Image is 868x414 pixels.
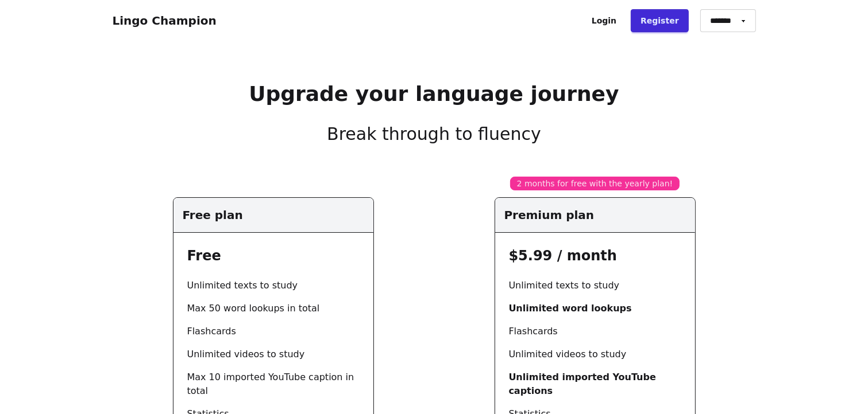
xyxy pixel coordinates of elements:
a: Register [631,9,689,32]
li: Max 50 word lookups in total [187,302,360,315]
li: Unlimited videos to study [509,347,681,361]
a: Lingo Champion [113,14,217,28]
li: Unlimited imported YouTube captions [509,370,681,398]
h3: Free [187,247,360,265]
p: Break through to fluency [122,124,747,144]
li: Flashcards [509,325,681,338]
li: Max 10 imported YouTube caption in total [187,370,360,398]
li: Unlimited texts to study [187,279,360,292]
li: Unlimited texts to study [509,279,681,292]
li: Unlimited word lookups [509,302,681,315]
li: Unlimited videos to study [187,347,360,361]
h3: $5.99 / month [509,247,681,265]
a: Login [582,9,626,32]
h5: Free plan [183,207,364,223]
h5: Premium plan [504,207,686,223]
h1: Upgrade your language journey [122,83,747,106]
li: Flashcards [187,325,360,338]
div: 2 months for free with the yearly plan! [510,177,680,190]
